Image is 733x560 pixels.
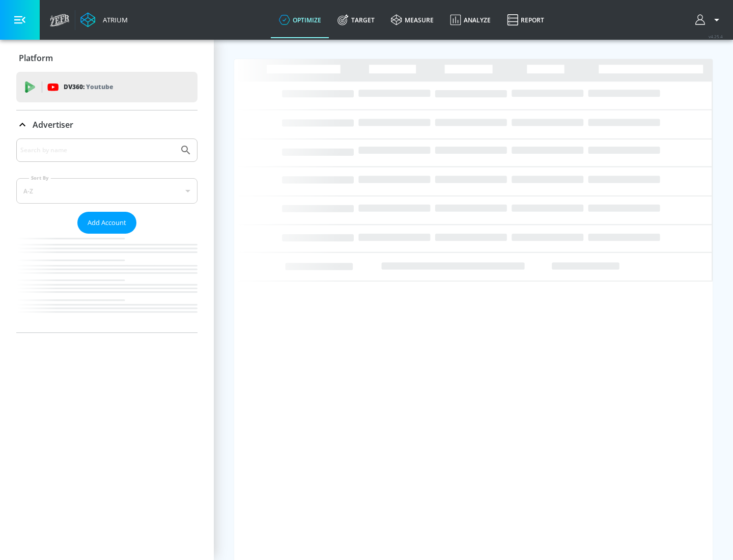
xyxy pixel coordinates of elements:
input: Search by name [20,144,175,157]
div: DV360: Youtube [16,72,198,102]
a: optimize [271,2,329,38]
span: v 4.25.4 [709,34,723,39]
label: Sort By [29,175,51,181]
a: Analyze [442,2,499,38]
div: A-Z [16,178,198,204]
a: measure [383,2,442,38]
div: Advertiser [16,138,198,332]
a: Target [329,2,383,38]
div: Platform [16,44,198,72]
nav: list of Advertiser [16,234,198,332]
p: Advertiser [33,119,73,130]
div: Advertiser [16,110,198,139]
a: Atrium [80,12,128,27]
span: Add Account [88,217,126,229]
div: Atrium [99,15,128,24]
p: Youtube [86,81,113,92]
button: Add Account [77,212,136,234]
a: Report [499,2,552,38]
p: Platform [19,52,53,64]
p: DV360: [64,81,113,93]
